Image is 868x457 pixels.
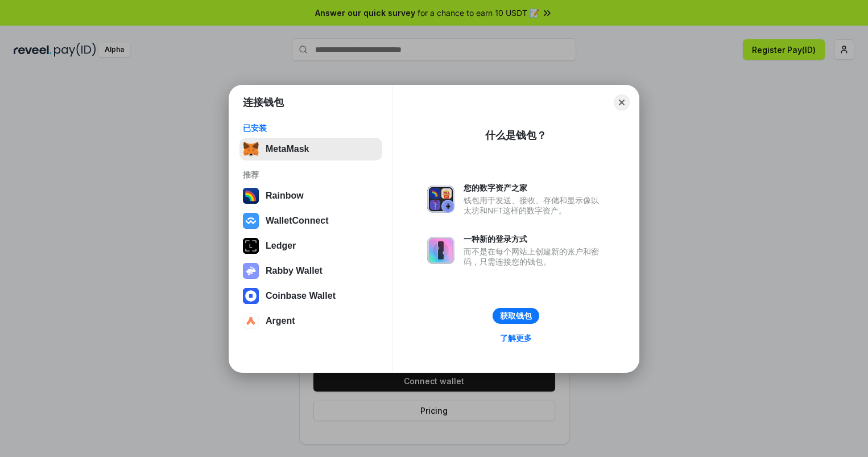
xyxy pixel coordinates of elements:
div: 获取钱包 [500,311,532,321]
div: Coinbase Wallet [266,291,336,301]
img: svg+xml,%3Csvg%20fill%3D%22none%22%20height%3D%2233%22%20viewBox%3D%220%200%2035%2033%22%20width%... [243,141,259,157]
div: Argent [266,316,295,326]
button: Ledger [239,234,382,257]
div: 了解更多 [500,333,532,343]
div: 推荐 [243,170,379,180]
img: svg+xml,%3Csvg%20xmlns%3D%22http%3A%2F%2Fwww.w3.org%2F2000%2Fsvg%22%20fill%3D%22none%22%20viewBox... [243,263,259,279]
div: Rainbow [266,191,304,201]
img: svg+xml,%3Csvg%20width%3D%22120%22%20height%3D%22120%22%20viewBox%3D%220%200%20120%20120%22%20fil... [243,188,259,204]
div: Rabby Wallet [266,266,323,276]
div: 一种新的登录方式 [464,234,605,244]
h1: 连接钱包 [243,96,284,109]
div: 钱包用于发送、接收、存储和显示像以太坊和NFT这样的数字资产。 [464,195,605,216]
a: 了解更多 [493,331,539,345]
img: svg+xml,%3Csvg%20width%3D%2228%22%20height%3D%2228%22%20viewBox%3D%220%200%2028%2028%22%20fill%3D... [243,313,259,329]
div: 您的数字资产之家 [464,183,605,193]
div: MetaMask [266,144,309,154]
img: svg+xml,%3Csvg%20xmlns%3D%22http%3A%2F%2Fwww.w3.org%2F2000%2Fsvg%22%20fill%3D%22none%22%20viewBox... [427,237,454,264]
button: Rabby Wallet [239,260,382,282]
img: svg+xml,%3Csvg%20xmlns%3D%22http%3A%2F%2Fwww.w3.org%2F2000%2Fsvg%22%20width%3D%2228%22%20height%3... [243,238,259,254]
div: Ledger [266,241,296,251]
div: WalletConnect [266,216,329,226]
button: Argent [239,310,382,332]
button: 获取钱包 [493,308,539,324]
img: svg+xml,%3Csvg%20xmlns%3D%22http%3A%2F%2Fwww.w3.org%2F2000%2Fsvg%22%20fill%3D%22none%22%20viewBox... [427,186,454,213]
div: 而不是在每个网站上创建新的账户和密码，只需连接您的钱包。 [464,246,605,267]
img: svg+xml,%3Csvg%20width%3D%2228%22%20height%3D%2228%22%20viewBox%3D%220%200%2028%2028%22%20fill%3D... [243,213,259,229]
div: 已安装 [243,123,379,133]
button: Rainbow [239,184,382,207]
button: MetaMask [239,138,382,160]
button: Coinbase Wallet [239,285,382,307]
button: Close [614,94,630,110]
button: WalletConnect [239,209,382,232]
img: svg+xml,%3Csvg%20width%3D%2228%22%20height%3D%2228%22%20viewBox%3D%220%200%2028%2028%22%20fill%3D... [243,288,259,304]
div: 什么是钱包？ [485,129,547,142]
